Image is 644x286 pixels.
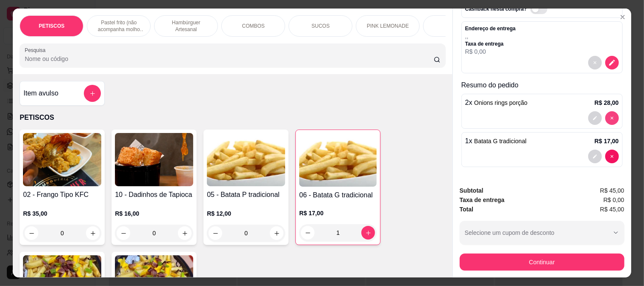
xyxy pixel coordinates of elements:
h4: 06 - Batata G tradicional [299,190,377,200]
button: decrease-product-quantity [605,111,619,125]
button: increase-product-quantity [178,226,192,240]
h4: 10 - Dadinhos de Tapioca [115,190,193,200]
p: Endereço de entrega [465,25,516,32]
img: product-image [207,133,285,186]
strong: Taxa de entrega [460,196,505,203]
p: R$ 28,00 [595,98,619,107]
button: decrease-product-quantity [301,226,315,240]
button: Selecione um cupom de desconto [460,221,624,245]
button: decrease-product-quantity [588,150,602,163]
p: R$ 0,00 [465,47,516,56]
p: R$ 16,00 [115,209,193,218]
span: R$ 0,00 [604,195,624,205]
button: increase-product-quantity [361,226,375,240]
label: Pesquisa [25,46,49,54]
span: Onions rings porção [474,99,527,106]
button: decrease-product-quantity [588,56,602,69]
button: decrease-product-quantity [605,56,619,69]
button: decrease-product-quantity [209,226,222,240]
strong: Subtotal [460,187,484,194]
p: R$ 17,00 [595,137,619,145]
h4: 02 - Frango Tipo KFC [23,190,101,200]
p: COMBOS [242,23,265,29]
p: SUCOS [312,23,330,29]
p: R$ 17,00 [299,209,377,217]
button: decrease-product-quantity [605,150,619,163]
img: product-image [23,133,101,186]
p: Taxa de entrega [465,40,516,47]
p: PETISCOS [39,23,65,29]
p: Cashback nesta compra? [465,6,527,12]
span: Batata G tradicional [474,138,527,144]
h4: 05 - Batata P tradicional [207,190,285,200]
p: Hambúrguer Artesanal [161,19,211,33]
span: R$ 45,00 [600,186,624,195]
p: R$ 35,00 [23,209,101,218]
img: product-image [115,133,193,186]
h4: Item avulso [23,88,58,98]
p: , , [465,32,516,40]
p: Pastel frito (não acompanha molho artesanal) [94,19,143,33]
p: PINK LEMONADE [367,23,409,29]
button: Close [616,10,630,24]
button: decrease-product-quantity [117,226,130,240]
p: Resumo do pedido [461,80,623,90]
input: Pesquisa [25,55,434,63]
button: decrease-product-quantity [588,111,602,125]
p: R$ 12,00 [207,209,285,218]
p: PETISCOS [20,113,445,123]
span: R$ 45,00 [600,205,624,214]
button: increase-product-quantity [270,226,283,240]
button: Continuar [460,254,624,271]
img: product-image [299,133,377,187]
label: Automatic updates [530,4,551,14]
strong: Total [460,206,473,213]
p: 1 x [465,136,527,146]
button: add-separate-item [84,85,101,102]
p: 2 x [465,98,528,108]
